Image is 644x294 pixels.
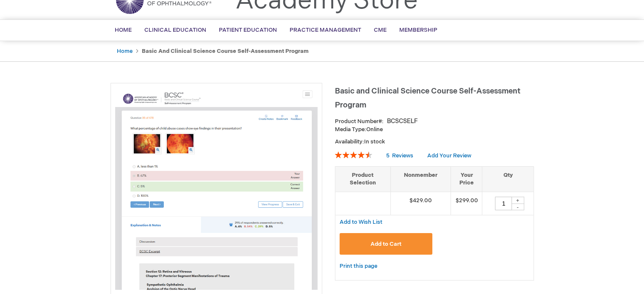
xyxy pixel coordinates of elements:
[364,138,385,145] span: In stock
[427,152,471,159] a: Add Your Review
[335,138,534,146] p: Availability:
[340,261,377,272] a: Print this page
[399,27,437,33] span: Membership
[117,48,133,55] a: Home
[495,197,512,210] input: Qty
[374,27,387,33] span: CME
[335,87,520,110] span: Basic and Clinical Science Course Self-Assessment Program
[392,152,413,159] span: Reviews
[386,152,390,159] span: 5
[482,166,533,192] th: Qty
[390,166,451,192] th: Nonmember
[340,218,382,225] a: Add to Wish List
[370,241,401,247] span: Add to Cart
[386,152,415,159] a: 5 Reviews
[144,27,206,33] span: Clinical Education
[335,118,384,125] strong: Product Number
[219,27,277,33] span: Patient Education
[340,219,382,225] span: Add to Wish List
[340,233,433,255] button: Add to Cart
[115,88,318,290] img: Basic and Clinical Science Course Self-Assessment Program
[115,27,132,33] span: Home
[335,166,391,192] th: Product Selection
[511,197,524,204] div: +
[335,126,366,133] strong: Media Type:
[387,117,418,126] div: BCSCSELF
[390,192,451,215] td: $429.00
[335,126,534,134] p: Online
[335,151,372,158] div: 92%
[451,192,482,215] td: $299.00
[511,203,524,210] div: -
[451,166,482,192] th: Your Price
[290,27,361,33] span: Practice Management
[142,48,309,55] strong: Basic and Clinical Science Course Self-Assessment Program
